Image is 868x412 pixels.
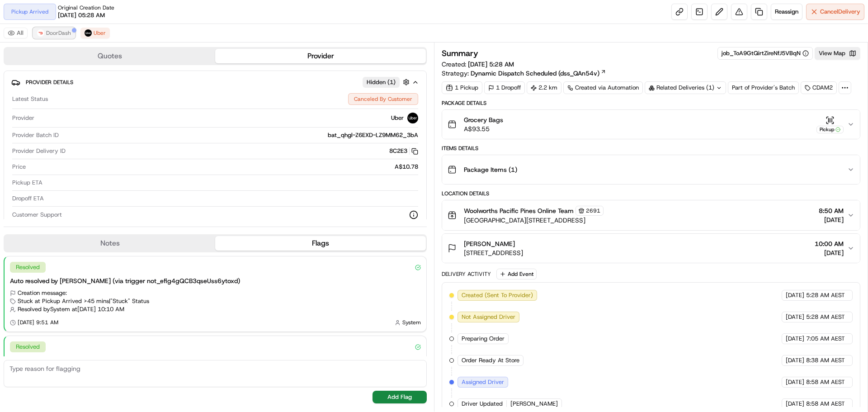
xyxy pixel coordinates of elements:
button: Woolworths Pacific Pines Online Team2691[GEOGRAPHIC_DATA][STREET_ADDRESS]8:50 AM[DATE] [442,200,860,230]
button: [PERSON_NAME][STREET_ADDRESS]10:00 AM[DATE] [442,234,860,263]
div: Related Deliveries (1) [645,81,726,94]
div: Start new chat [31,86,148,95]
button: Pickup [816,116,844,133]
span: Pickup ETA [12,179,42,187]
span: 7:05 AM AEST [806,335,845,343]
span: Uber [94,29,106,37]
a: Dynamic Dispatch Scheduled (dss_QAn54v) [471,69,606,78]
div: job_ToA9GtQirtZireNfJ5VBqN [722,49,809,57]
span: Stuck at Pickup Arrived >45 mins | "Stuck" Status [18,297,149,305]
div: Pickup [816,126,844,133]
span: Not Assigned Driver [462,313,515,321]
span: [DATE] [786,356,804,365]
span: Created (Sent To Provider) [462,291,533,299]
button: CancelDelivery [806,4,864,20]
span: Resolved by System [18,305,70,313]
span: Grocery Bags [464,115,503,124]
a: 💻API Documentation [73,128,149,144]
button: Provider [215,49,426,63]
span: Cancel Delivery [820,8,860,16]
span: [PERSON_NAME] [510,400,558,408]
span: DoorDash [46,29,71,37]
span: Dropoff ETA [12,194,44,203]
span: Original Creation Date [58,4,114,11]
span: Woolworths Pacific Pines Online Team [464,206,574,215]
div: Package Details [442,99,860,107]
span: [DATE] 05:28 AM [58,11,105,19]
button: Flags [215,236,426,251]
div: Items Details [442,145,860,152]
span: [DATE] [819,215,844,224]
span: Dynamic Dispatch Scheduled (dss_QAn54v) [471,69,599,78]
img: Nash [9,9,27,27]
button: Grocery BagsA$93.55Pickup [442,110,860,139]
span: [DATE] [815,248,844,257]
span: System [402,319,421,326]
button: Quotes [5,49,215,63]
span: [DATE] [786,313,804,321]
span: Package Items ( 1 ) [464,165,517,174]
div: Strategy: [442,69,606,78]
span: Price [12,163,26,171]
input: Clear [24,58,149,68]
div: 📗 [9,132,16,139]
span: [DATE] [786,400,804,408]
button: DoorDash [33,28,75,38]
span: Latest Status [12,95,48,103]
p: Welcome 👋 [9,36,165,51]
span: 8:50 AM [819,206,844,215]
span: Preparing Order [462,335,505,343]
button: Add Event [496,269,537,279]
span: [DATE] [786,291,804,299]
span: Customer Support [12,211,62,219]
span: 5:28 AM AEST [806,291,845,299]
button: Uber [80,28,110,38]
span: Hidden ( 1 ) [367,78,396,86]
span: [DATE] 5:28 AM [468,60,514,68]
img: doordash_logo_v2.png [37,29,44,37]
span: [STREET_ADDRESS] [464,248,523,257]
button: Hidden (1) [363,76,412,88]
img: uber-new-logo.jpeg [407,113,418,123]
span: Knowledge Base [18,131,69,140]
span: API Documentation [85,131,145,140]
span: Creation message: [18,289,67,297]
span: 8:58 AM AEST [806,378,845,386]
span: bat_qhgl-Z6EXD-LZ9MM62_3bA [328,131,418,139]
div: Resolved [10,262,46,273]
img: uber-new-logo.jpeg [85,29,92,37]
div: Resolved [10,341,46,352]
span: 8:38 AM AEST [806,356,845,365]
a: Powered byPylon [64,153,109,160]
a: 📗Knowledge Base [5,128,73,144]
button: Start new chat [154,89,165,100]
span: Provider Details [26,79,73,86]
button: All [4,28,28,38]
div: 2.2 km [527,81,561,94]
span: Created: [442,60,514,69]
a: Created via Automation [563,81,643,94]
span: Provider Delivery ID [12,147,66,155]
div: Auto resolved by [PERSON_NAME] (via trigger not_efig4gQCB3qseUss6ytoxd) [10,276,421,285]
span: [DATE] [786,378,804,386]
span: Provider [12,114,34,122]
span: [GEOGRAPHIC_DATA][STREET_ADDRESS] [464,216,604,225]
button: 8C2E3 [389,147,418,155]
div: 1 Pickup [442,81,482,94]
span: at [DATE] 10:10 AM [72,305,124,313]
button: Notes [5,236,215,251]
div: Delivery Activity [442,270,491,278]
span: Uber [391,114,404,122]
div: We're available if you need us! [31,95,114,103]
span: Provider Batch ID [12,131,59,139]
span: A$10.78 [395,163,418,171]
span: Reassign [775,8,798,16]
span: Assigned Driver [462,378,504,386]
div: 1 Dropoff [484,81,525,94]
button: View Map [815,47,860,60]
span: [DATE] [786,335,804,343]
button: Package Items (1) [442,155,860,184]
button: Reassign [771,4,802,20]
